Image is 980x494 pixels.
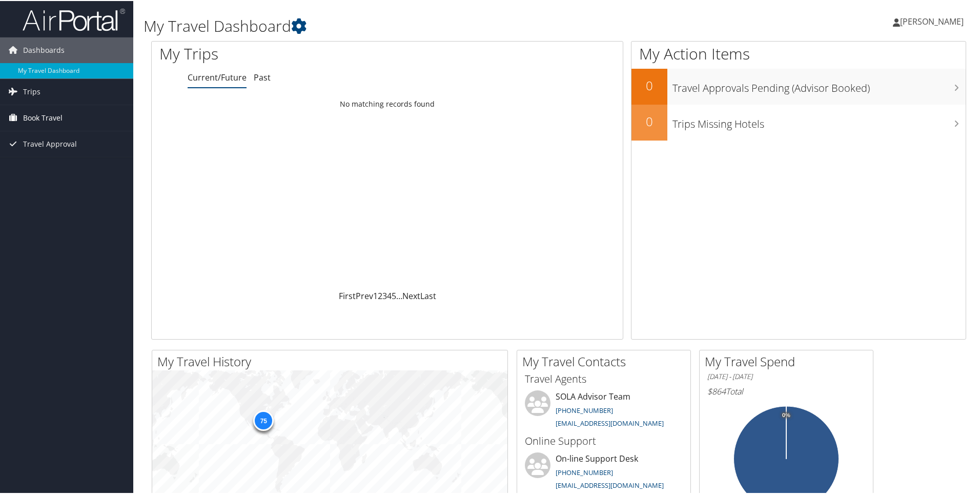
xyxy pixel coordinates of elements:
span: Book Travel [23,104,63,130]
div: 75 [253,409,274,430]
h2: 0 [631,112,667,129]
a: Current/Future [188,71,247,82]
span: … [396,289,402,301]
a: [PHONE_NUMBER] [556,467,613,476]
a: 2 [378,289,382,301]
h2: 0 [631,76,667,93]
a: 1 [373,289,378,301]
h6: Total [707,385,865,396]
a: Next [402,289,420,301]
span: Dashboards [23,36,65,62]
li: SOLA Advisor Team [520,389,688,431]
h3: Trips Missing Hotels [672,111,966,130]
li: On-line Support Desk [520,451,688,493]
span: Travel Approval [23,130,77,156]
a: 3 [382,289,387,301]
a: [EMAIL_ADDRESS][DOMAIN_NAME] [556,480,664,489]
tspan: 0% [782,411,790,418]
a: 5 [392,289,396,301]
h3: Online Support [525,433,683,447]
span: [PERSON_NAME] [900,15,964,26]
a: 0Travel Approvals Pending (Advisor Booked) [631,68,966,104]
h1: My Action Items [631,42,966,64]
img: airportal-logo.png [23,7,125,31]
span: Trips [23,78,40,104]
h2: My Travel Contacts [522,352,690,369]
h3: Travel Approvals Pending (Advisor Booked) [672,75,966,94]
a: Prev [356,289,373,301]
a: Past [254,71,271,82]
a: First [339,289,356,301]
a: 0Trips Missing Hotels [631,104,966,140]
a: [EMAIL_ADDRESS][DOMAIN_NAME] [556,418,664,427]
h2: My Travel Spend [705,352,873,369]
a: 4 [387,289,392,301]
a: [PERSON_NAME] [893,5,974,36]
h1: My Travel Dashboard [144,14,697,36]
a: [PHONE_NUMBER] [556,405,613,414]
td: No matching records found [152,94,623,112]
h6: [DATE] - [DATE] [707,371,865,381]
a: Last [420,289,436,301]
h3: Travel Agents [525,371,683,385]
span: $864 [707,385,726,396]
h2: My Travel History [157,352,507,369]
h1: My Trips [159,42,419,64]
